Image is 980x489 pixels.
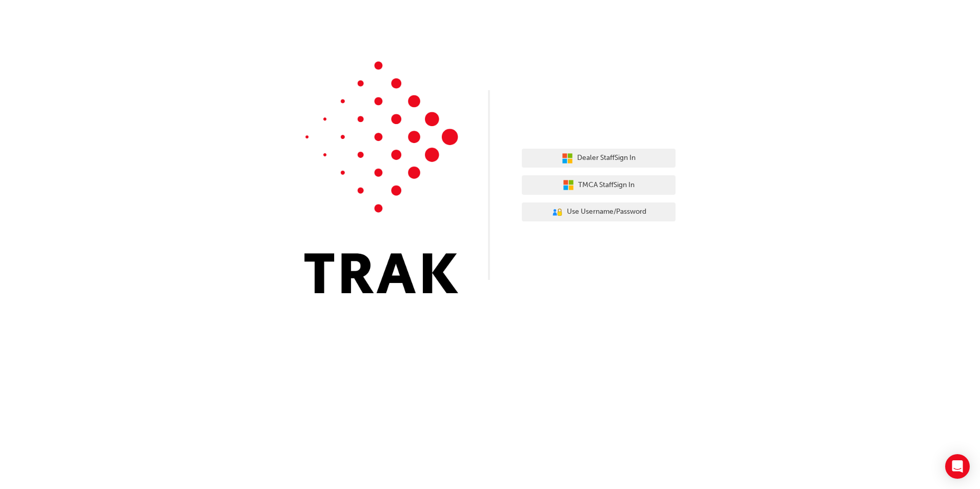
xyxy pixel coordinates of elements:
button: Dealer StaffSign In [522,149,676,168]
button: TMCA StaffSign In [522,175,676,195]
span: Dealer Staff Sign In [577,152,636,164]
span: TMCA Staff Sign In [578,179,635,191]
div: Open Intercom Messenger [945,454,970,479]
span: Use Username/Password [567,206,646,218]
button: Use Username/Password [522,202,676,222]
img: Trak [304,62,458,293]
